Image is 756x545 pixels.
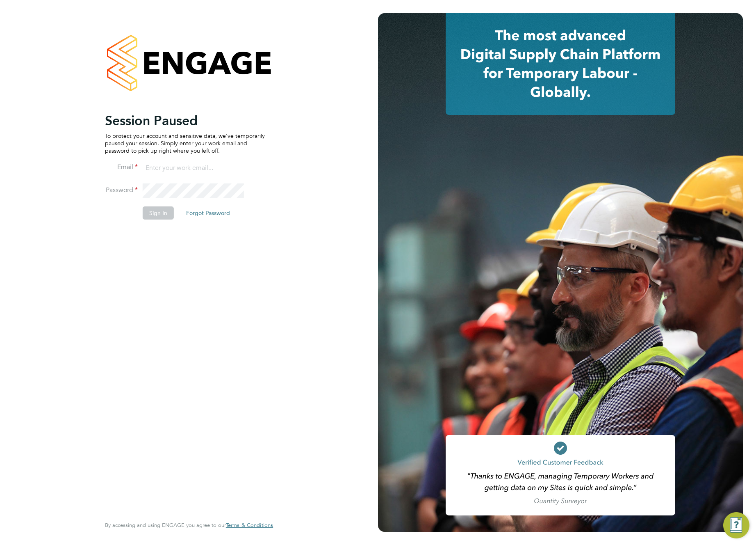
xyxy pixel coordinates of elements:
[105,163,138,172] label: Email
[180,206,237,220] button: Forgot Password
[105,186,138,195] label: Password
[723,512,749,538] button: Engage Resource Center
[105,132,265,155] p: To protect your account and sensitive data, we've temporarily paused your session. Simply enter y...
[105,522,273,529] span: By accessing and using ENGAGE you agree to our
[226,522,273,529] a: Terms & Conditions
[143,206,174,220] button: Sign In
[143,161,244,176] input: Enter your work email...
[105,112,265,129] h2: Session Paused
